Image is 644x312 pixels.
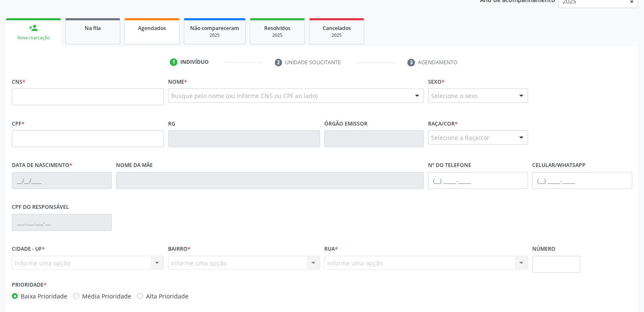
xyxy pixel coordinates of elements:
[264,25,290,32] span: Resolvidos
[180,58,209,66] div: Indivíduo
[431,91,478,100] span: Selecione o sexo
[116,159,153,172] label: Nome da mãe
[168,243,191,256] label: Bairro
[146,292,188,301] label: Alta Prioridade
[428,172,528,189] input: (__) _____-_____
[12,35,55,41] div: Nova marcação
[170,58,177,66] div: 1
[428,159,471,172] label: Nº do Telefone
[12,201,69,214] label: CPF do responsável
[85,25,101,32] span: Na fila
[168,75,187,88] label: Nome
[29,23,38,33] div: person_add
[428,75,445,88] label: Sexo
[12,243,45,256] label: Cidade - UF
[21,292,67,301] label: Baixa Prioridade
[532,159,586,172] label: Celular/WhatsApp
[190,25,239,32] span: Não compareceram
[190,32,239,38] div: 2025
[168,117,175,130] label: RG
[138,25,166,32] span: Agendados
[532,172,632,189] input: (__) _____-_____
[12,75,25,88] label: CNS
[431,133,489,142] span: Selecione a Raça/cor
[323,25,351,32] span: Cancelados
[532,243,556,256] label: Número
[428,117,458,130] label: Raça/cor
[256,32,299,38] div: 2025
[315,32,358,38] div: 2025
[12,172,112,189] input: __/__/____
[12,159,72,172] label: Data de nascimento
[171,91,318,100] span: Busque pelo nome (ou informe CNS ou CPF ao lado)
[12,117,25,130] label: CPF
[324,243,338,256] label: Rua
[324,117,368,130] label: Órgão emissor
[82,292,131,301] label: Média Prioridade
[12,214,112,231] input: ___.___.___-__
